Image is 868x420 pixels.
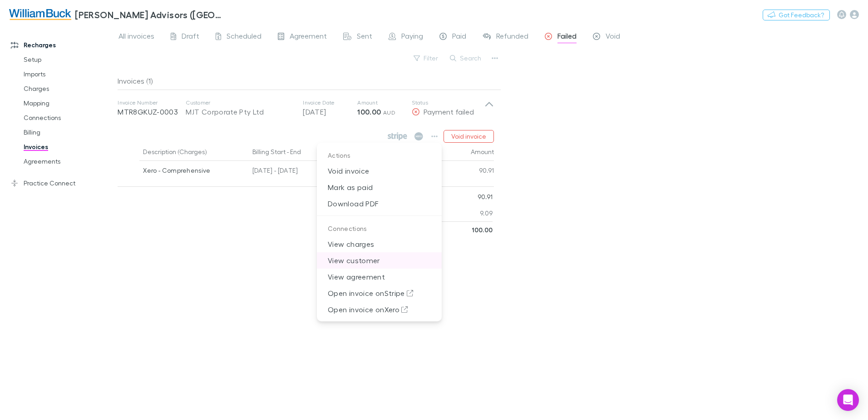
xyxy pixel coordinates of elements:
[317,195,442,212] a: Download PDF
[317,285,442,301] a: Open invoice onStripe
[317,220,442,236] p: Connections
[317,301,442,318] p: Open invoice on Xero
[317,285,442,301] p: Open invoice on Stripe
[317,179,442,195] p: Mark as paid
[317,301,442,318] a: Open invoice onXero
[837,389,859,411] div: Open Intercom Messenger
[317,236,442,252] a: View charges
[317,252,442,269] a: View customer
[317,163,442,179] p: Void invoice
[317,146,442,163] p: Actions
[317,269,442,285] a: View agreement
